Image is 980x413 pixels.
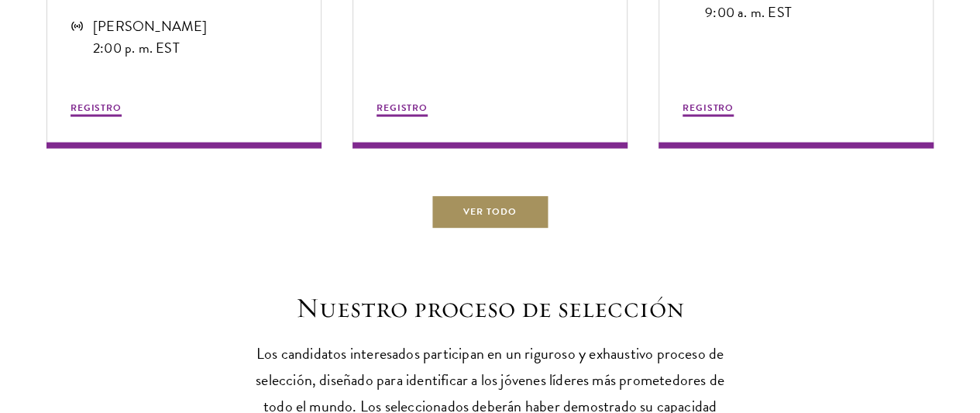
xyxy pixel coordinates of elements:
font: REGISTRO [377,101,428,115]
button: REGISTRO [377,101,428,119]
button: REGISTRO [70,101,122,119]
font: Nuestro proceso de selección [296,290,684,325]
font: REGISTRO [70,101,122,115]
button: REGISTRO [683,101,734,119]
font: 9:00 a. m. EST [705,2,792,22]
font: Ver todo [463,205,517,219]
font: REGISTRO [683,101,734,115]
font: 2:00 p. m. EST [93,37,180,58]
font: [PERSON_NAME] [93,15,207,36]
a: Ver todo [431,195,549,230]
